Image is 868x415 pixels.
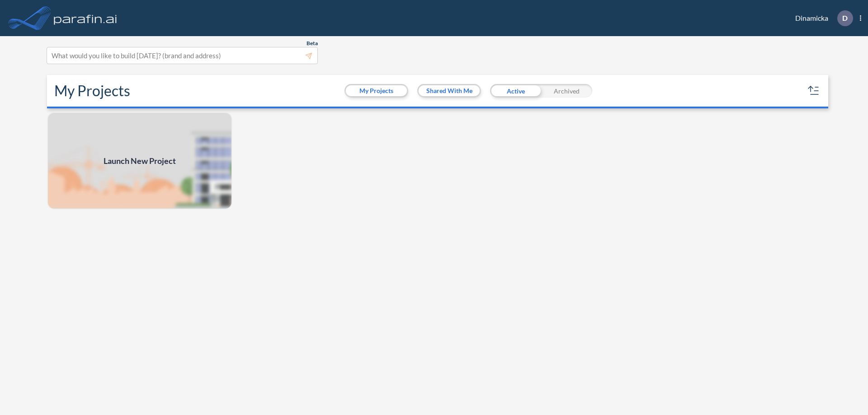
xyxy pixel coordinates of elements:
[419,85,480,96] button: Shared With Me
[307,40,318,47] span: Beta
[490,84,541,98] div: Active
[47,112,232,210] a: Launch New Project
[346,85,407,96] button: My Projects
[807,84,821,98] button: sort
[52,9,119,27] img: logo
[782,10,861,26] div: Dinamicka
[541,84,592,98] div: Archived
[54,82,130,99] h2: My Projects
[842,14,848,22] p: D
[104,155,176,167] span: Launch New Project
[47,112,232,210] img: add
